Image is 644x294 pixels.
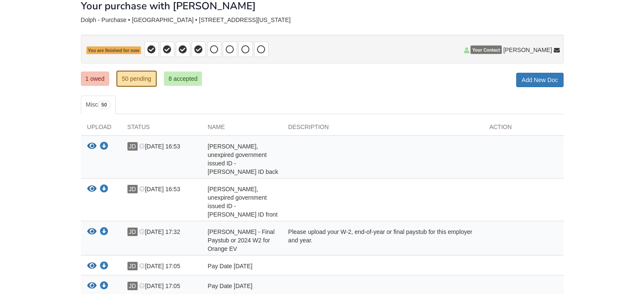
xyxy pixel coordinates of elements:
[208,283,253,289] span: Pay Date [DATE]
[100,263,108,270] a: Download Pay Date 2025-07-18
[81,71,109,86] a: 1 owed
[139,263,180,269] span: [DATE] 17:05
[87,142,97,151] button: View Janet Dolph - Valid, unexpired government issued ID - Janet ID back
[127,282,138,290] span: JD
[470,46,501,54] span: Your Contact
[116,71,157,87] a: 50 pending
[139,283,180,289] span: [DATE] 17:05
[483,123,564,135] div: Action
[87,185,97,194] button: View Janet Dolph - Valid, unexpired government issued ID - Janet ID front
[139,186,180,192] span: [DATE] 16:53
[503,46,552,54] span: [PERSON_NAME]
[282,123,483,135] div: Description
[121,123,202,135] div: Status
[139,143,180,150] span: [DATE] 16:53
[127,262,138,270] span: JD
[87,262,97,271] button: View Pay Date 2025-07-18
[208,143,279,175] span: [PERSON_NAME], unexpired government issued ID - [PERSON_NAME] ID back
[87,282,97,291] button: View Pay Date 2025-08-01
[202,123,282,135] div: Name
[139,228,180,235] span: [DATE] 17:32
[86,47,141,55] span: You are finished for now
[127,228,138,236] span: JD
[516,73,564,87] a: Add New Doc
[127,142,138,151] span: JD
[282,228,483,253] div: Please upload your W-2, end-of-year or final paystub for this employer and year.
[81,96,116,114] a: Misc
[98,101,110,109] span: 50
[208,228,275,252] span: [PERSON_NAME] - Final Paystub or 2024 W2 for Orange EV
[81,0,256,11] h1: Your purchase with [PERSON_NAME]
[208,263,253,269] span: Pay Date [DATE]
[81,16,564,24] div: Dolph - Purchase • [GEOGRAPHIC_DATA] • [STREET_ADDRESS][US_STATE]
[164,71,202,86] a: 8 accepted
[127,185,138,193] span: JD
[100,283,108,290] a: Download Pay Date 2025-08-01
[100,229,108,236] a: Download Monte Carpenter - Final Paystub or 2024 W2 for Orange EV
[87,228,97,236] button: View Monte Carpenter - Final Paystub or 2024 W2 for Orange EV
[81,123,121,135] div: Upload
[100,186,108,193] a: Download Janet Dolph - Valid, unexpired government issued ID - Janet ID front
[208,186,278,218] span: [PERSON_NAME], unexpired government issued ID - [PERSON_NAME] ID front
[100,143,108,150] a: Download Janet Dolph - Valid, unexpired government issued ID - Janet ID back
